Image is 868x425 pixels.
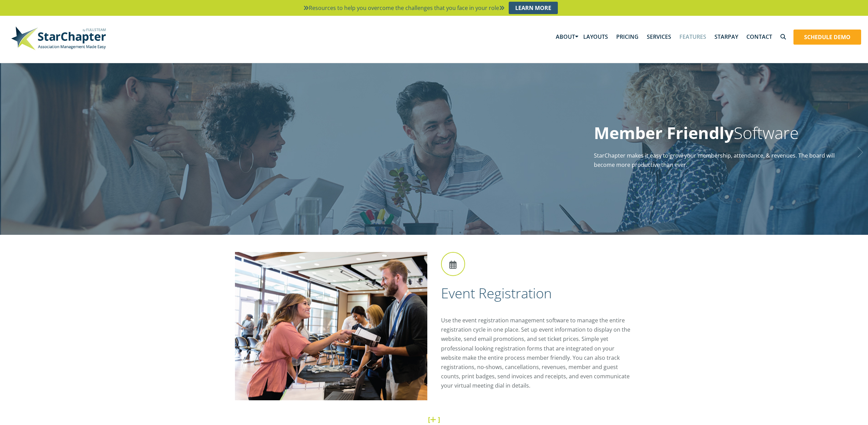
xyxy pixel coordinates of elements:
p: StarChapter makes it easy to grow your membership, attendance, & revenues. The board will become ... [594,151,853,170]
a: Contact [742,26,776,47]
a: Schedule Demo [794,30,861,44]
a: Next [858,142,868,159]
strong: ] [438,415,440,424]
li: Resources to help you overcome the challenges that you face in your role [300,2,561,14]
p: Use the event registration management software to manage the entire registration cycle in one pla... [441,316,633,391]
h2: Event Registration [441,284,633,302]
h1: Software [594,123,853,143]
strong: [ [428,415,430,424]
a: Layouts [579,26,612,47]
a: Learn More [509,2,558,14]
strong: Member Friendly [594,122,734,144]
a: Features [675,26,710,47]
img: StarChapter-with-Tagline-Main-500.jpg [7,23,110,54]
a: StarPay [710,26,742,47]
a: About [552,26,579,47]
a: Services [643,26,675,47]
a: Pricing [612,26,643,47]
img: Event Registration [235,252,427,400]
